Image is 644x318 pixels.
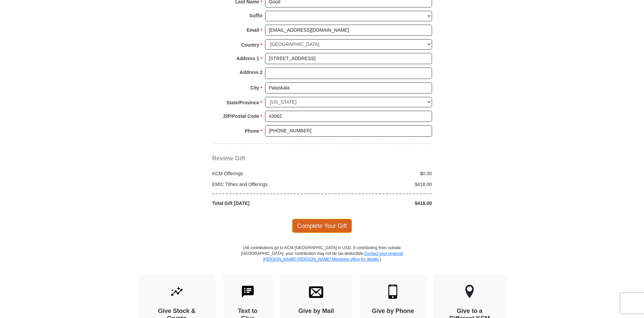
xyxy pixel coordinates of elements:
strong: ZIP/Postal Code [223,111,259,121]
h4: Give by Phone [372,308,414,315]
img: other-region [465,285,474,299]
strong: City [250,83,259,92]
span: Review Gift [212,155,245,162]
div: EMIC Tithes and Offerings [209,181,322,188]
div: $418.00 [322,181,436,188]
strong: Phone [245,126,259,136]
img: text-to-give.svg [241,285,255,299]
img: mobile.svg [386,285,400,299]
div: Total Gift [DATE] [209,200,322,207]
strong: Email [247,25,259,35]
div: KCM Offerings [209,170,322,177]
img: envelope.svg [309,285,323,299]
strong: Address 2 [240,68,263,77]
span: Complete Your Gift [292,219,352,233]
strong: Country [241,40,259,50]
img: give-by-stock.svg [170,285,184,299]
div: $0.00 [322,170,436,177]
p: (All contributions go to KCM [GEOGRAPHIC_DATA] in USD. If contributing from outside [GEOGRAPHIC_D... [241,245,403,274]
strong: Suffix [249,11,263,20]
h4: Give by Mail [292,308,341,315]
strong: State/Province [226,98,259,107]
div: $418.00 [322,200,436,207]
strong: Address 1 [236,54,259,63]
